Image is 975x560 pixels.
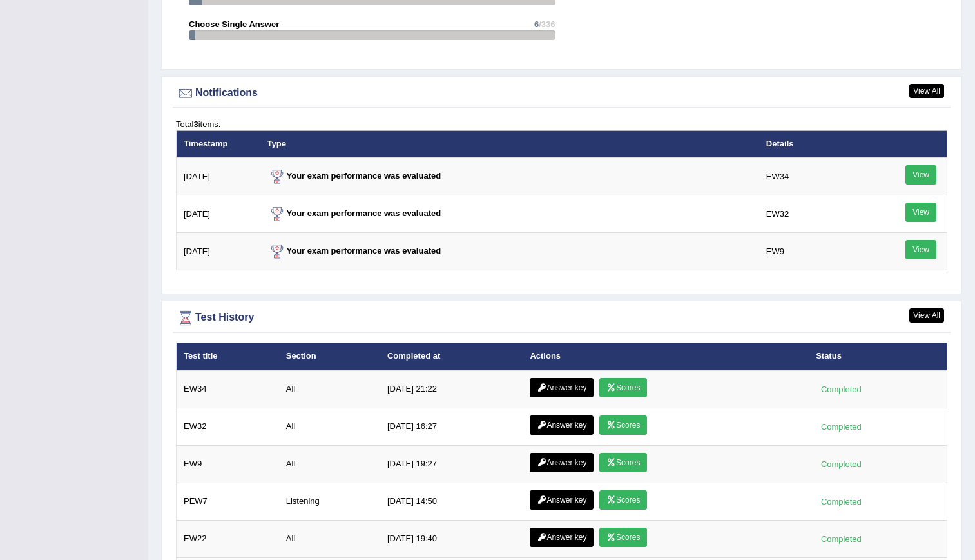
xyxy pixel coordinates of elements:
[599,378,647,397] a: Scores
[380,520,523,557] td: [DATE] 19:40
[177,157,260,195] td: [DATE]
[759,233,870,270] td: EW9
[599,453,647,472] a: Scores
[816,532,866,546] div: Completed
[177,408,279,445] td: EW32
[909,84,944,98] a: View All
[267,208,441,218] strong: Your exam performance was evaluated
[905,165,936,185] a: View
[176,118,947,130] div: Total items.
[177,130,260,157] th: Timestamp
[909,308,944,323] a: View All
[530,415,594,435] a: Answer key
[177,370,279,408] td: EW34
[177,445,279,483] td: EW9
[599,415,647,435] a: Scores
[759,130,870,157] th: Details
[177,520,279,557] td: EW22
[267,171,441,181] strong: Your exam performance was evaluated
[380,483,523,520] td: [DATE] 14:50
[599,528,647,547] a: Scores
[816,495,866,508] div: Completed
[530,490,594,510] a: Answer key
[530,453,594,472] a: Answer key
[279,408,380,445] td: All
[534,19,539,29] span: 6
[177,195,260,233] td: [DATE]
[816,457,866,471] div: Completed
[177,483,279,520] td: PEW7
[260,130,759,157] th: Type
[539,19,555,29] span: /336
[176,308,947,328] div: Test History
[176,84,947,103] div: Notifications
[177,343,279,370] th: Test title
[189,19,279,29] strong: Choose Single Answer
[816,383,866,396] div: Completed
[279,520,380,557] td: All
[530,378,594,397] a: Answer key
[759,195,870,233] td: EW32
[523,343,809,370] th: Actions
[193,119,198,129] b: 3
[905,203,936,222] a: View
[599,490,647,510] a: Scores
[380,343,523,370] th: Completed at
[905,240,936,259] a: View
[279,483,380,520] td: Listening
[177,233,260,270] td: [DATE]
[816,420,866,434] div: Completed
[279,343,380,370] th: Section
[279,370,380,408] td: All
[759,157,870,195] td: EW34
[380,370,523,408] td: [DATE] 21:22
[380,445,523,483] td: [DATE] 19:27
[530,528,594,547] a: Answer key
[267,246,441,255] strong: Your exam performance was evaluated
[279,445,380,483] td: All
[809,343,947,370] th: Status
[380,408,523,445] td: [DATE] 16:27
